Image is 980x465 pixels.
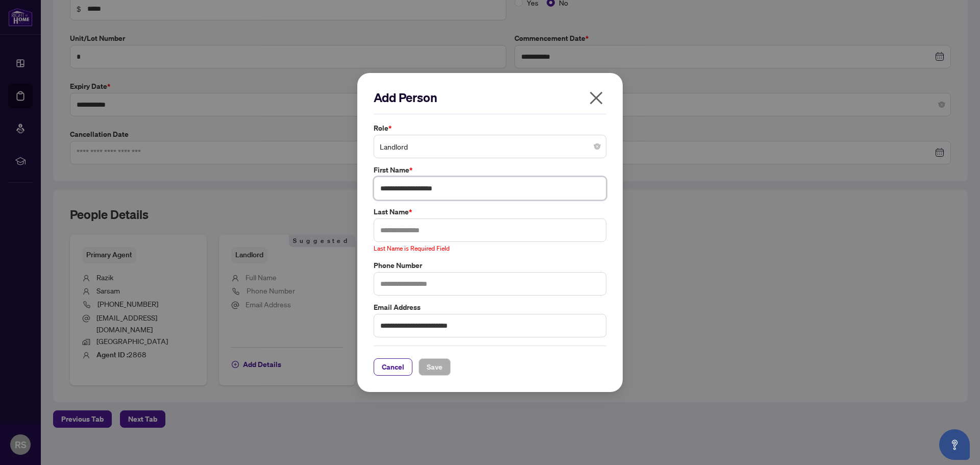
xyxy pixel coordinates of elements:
[588,90,604,106] span: close
[374,89,606,106] h2: Add Person
[374,206,606,217] label: Last Name
[419,358,451,376] button: Save
[382,359,404,375] span: Cancel
[374,244,450,252] span: Last Name is Required Field
[374,260,606,271] label: Phone Number
[380,137,600,156] span: Landlord
[374,302,606,313] label: Email Address
[374,358,412,376] button: Cancel
[374,164,606,176] label: First Name
[374,123,606,134] label: Role
[594,143,600,150] span: close-circle
[939,429,970,460] button: Open asap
